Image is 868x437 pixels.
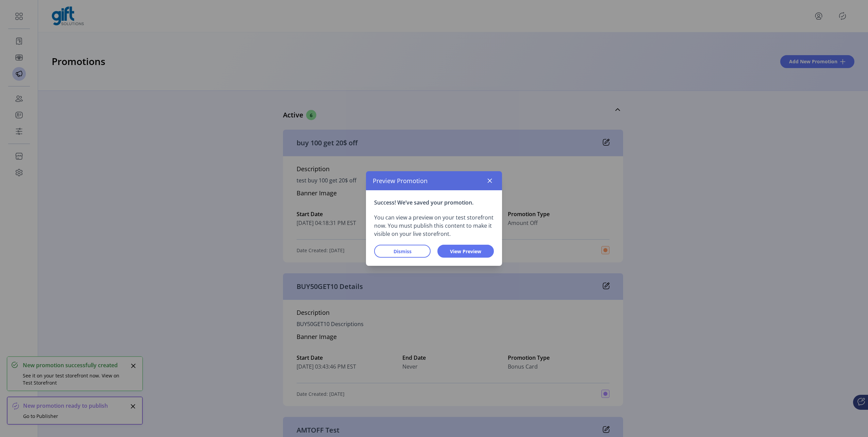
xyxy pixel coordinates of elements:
span: Dismiss [383,248,422,255]
p: You can view a preview on your test storefront now. You must publish this content to make it visi... [374,213,494,238]
button: Dismiss [374,245,431,258]
p: Success! We’ve saved your promotion. [374,198,494,207]
button: View Preview [437,245,494,258]
span: Preview Promotion [373,176,428,185]
span: View Preview [446,248,485,255]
